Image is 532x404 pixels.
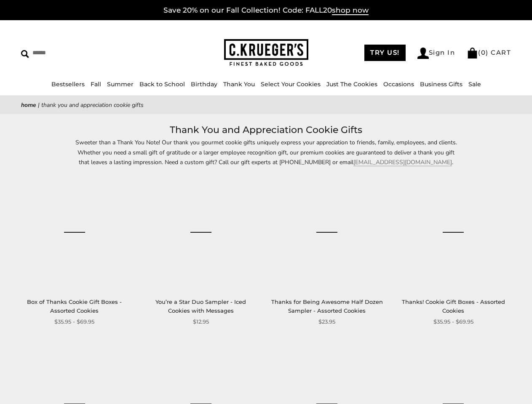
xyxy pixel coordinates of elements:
span: shop now [332,6,369,15]
a: Summer [107,80,134,88]
span: $35.95 - $69.95 [433,317,473,326]
a: Thanks for Being Awesome Half Dozen Sampler - Assorted Cookies [271,298,383,314]
a: Occasions [383,80,414,88]
input: Search [21,46,133,59]
a: Thank You [223,80,255,88]
a: Business Gifts [420,80,462,88]
a: Thanks! Cookie Gift Boxes - Assorted Cookies [396,175,510,289]
a: Birthday [191,80,217,88]
span: Thank You and Appreciation Cookie Gifts [41,101,144,109]
a: [EMAIL_ADDRESS][DOMAIN_NAME] [353,158,452,166]
a: (0) CART [467,48,511,56]
a: Home [21,101,36,109]
a: Box of Thanks Cookie Gift Boxes - Assorted Cookies [18,175,131,289]
a: Bestsellers [51,80,85,88]
img: Account [417,48,429,59]
a: Select Your Cookies [261,80,321,88]
a: Sale [468,80,481,88]
a: You’re a Star Duo Sampler - Iced Cookies with Messages [144,175,258,289]
a: Thanks! Cookie Gift Boxes - Assorted Cookies [402,298,505,314]
a: Sign In [417,48,455,59]
span: 0 [481,48,486,56]
img: Search [21,50,29,58]
span: $23.95 [318,317,335,326]
img: C.KRUEGER'S [224,39,308,66]
a: Back to School [139,80,185,88]
a: Box of Thanks Cookie Gift Boxes - Assorted Cookies [27,298,122,314]
a: You’re a Star Duo Sampler - Iced Cookies with Messages [155,298,246,314]
a: Thanks for Being Awesome Half Dozen Sampler - Assorted Cookies [270,175,384,289]
p: Sweeter than a Thank You Note! Our thank you gourmet cookie gifts uniquely express your appreciat... [72,138,460,167]
a: Just The Cookies [326,80,377,88]
a: Fall [91,80,101,88]
span: $35.95 - $69.95 [54,317,94,326]
nav: breadcrumbs [21,100,511,110]
span: $12.95 [193,317,209,326]
img: Bag [467,48,478,58]
a: Save 20% on our Fall Collection! Code: FALL20shop now [163,6,369,15]
span: | [38,101,40,109]
a: TRY US! [364,45,406,61]
h1: Thank You and Appreciation Cookie Gifts [34,122,498,138]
